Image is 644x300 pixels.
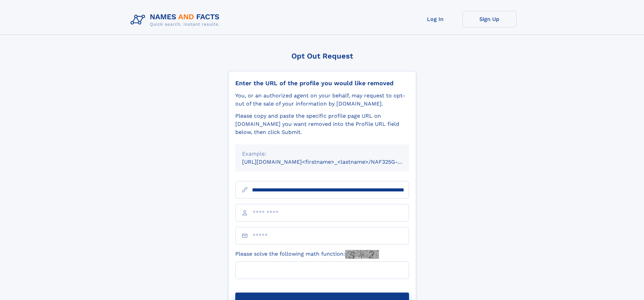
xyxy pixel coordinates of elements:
[235,250,379,259] label: Please solve the following math function:
[128,11,225,29] img: Logo Names and Facts
[242,150,402,158] div: Example:
[242,159,422,165] small: [URL][DOMAIN_NAME]<firstname>_<lastname>/NAF325G-xxxxxxxx
[235,112,409,136] div: Please copy and paste the specific profile page URL on [DOMAIN_NAME] you want removed into the Pr...
[408,11,462,27] a: Log In
[235,92,409,108] div: You, or an authorized agent on your behalf, may request to opt-out of the sale of your informatio...
[462,11,517,27] a: Sign Up
[235,79,409,87] div: Enter the URL of the profile you would like removed
[228,52,416,60] div: Opt Out Request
